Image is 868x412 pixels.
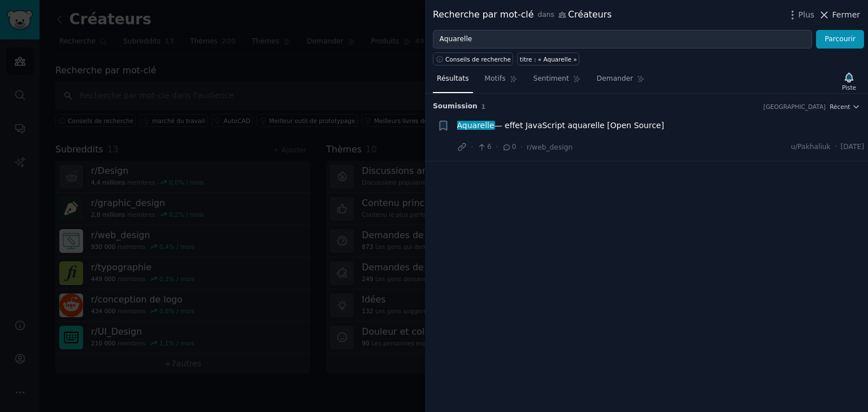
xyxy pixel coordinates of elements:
font: dans [537,11,554,19]
font: · [471,142,473,151]
font: Motifs [485,74,506,82]
font: · [520,142,523,151]
a: titre : « Aquarelle » [517,52,579,65]
font: Demander [597,74,633,82]
font: — effet JavaScript aquarelle [Open Source] [494,121,665,130]
font: Soumission [433,102,478,110]
a: Motifs [481,70,522,93]
button: Parcourir [816,30,864,49]
font: 1 [481,103,485,110]
font: 6 [487,143,492,151]
font: [DATE] [841,143,864,151]
button: Piste [838,69,860,93]
font: [GEOGRAPHIC_DATA] [763,103,826,110]
a: Demander [593,70,649,93]
font: u/Pakhaliuk [791,143,830,151]
font: Recherche par mot-clé [433,9,533,20]
font: · [496,142,498,151]
font: Récent [830,103,850,110]
font: Conseils de recherche [445,56,511,63]
font: Créateurs [568,9,611,20]
button: Fermer [818,9,860,21]
button: Plus [787,9,815,21]
font: r/web_design [527,143,572,151]
font: Sentiment [533,74,569,82]
font: Plus [798,10,815,19]
input: Essayez un mot-clé lié à votre entreprise [433,30,812,49]
font: Fermer [832,10,860,19]
font: 0 [512,143,517,151]
font: Parcourir [824,35,856,43]
a: Résultats [433,70,473,93]
font: titre : « Aquarelle » [520,56,577,63]
a: Aquarelle— effet JavaScript aquarelle [Open Source] [457,120,665,132]
font: · [835,143,837,151]
font: Résultats [437,74,469,82]
a: Sentiment [530,70,585,93]
font: Aquarelle [457,121,494,130]
button: Récent [830,103,860,111]
font: Piste [842,84,856,91]
button: Conseils de recherche [433,52,513,65]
